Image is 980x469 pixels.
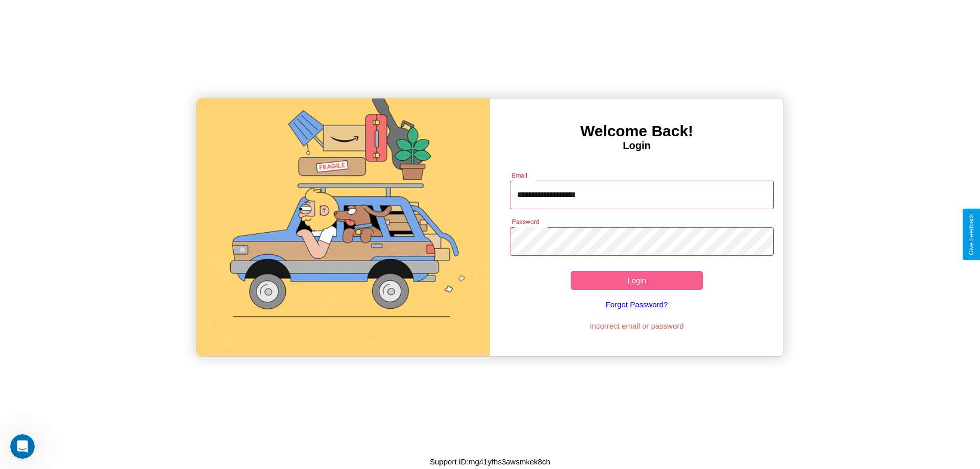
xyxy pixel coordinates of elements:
iframe: Intercom live chat [10,434,35,459]
button: Login [571,271,703,290]
img: gif [197,98,490,356]
div: Give Feedback [968,214,975,255]
h4: Login [490,140,783,152]
label: Email [512,171,528,180]
p: Support ID: mg41yfhs3awsmkek8ch [430,455,550,468]
a: Forgot Password? [505,290,769,319]
label: Password [512,217,539,226]
p: Incorrect email or password [505,319,769,333]
h3: Welcome Back! [490,122,783,140]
